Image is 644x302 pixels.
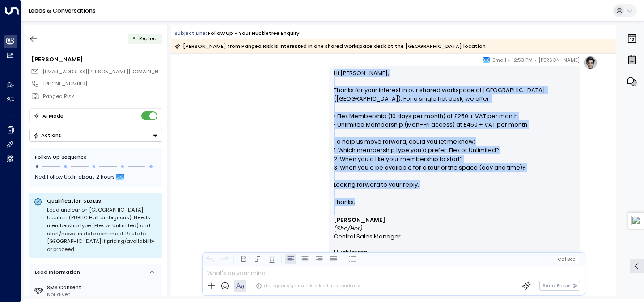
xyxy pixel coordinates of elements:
div: Follow up - Your Huckletree Enquiry [208,30,300,37]
p: Hi [PERSON_NAME], Thanks for your interest in our shared workspace at [GEOGRAPHIC_DATA] ([GEOGRAP... [334,69,576,198]
p: Qualification Status [47,197,158,204]
strong: [PERSON_NAME] [334,216,386,224]
a: Leads & Conversations [29,7,96,14]
div: The agent signature is added automatically [256,283,360,289]
span: Replied [139,35,158,42]
span: | [565,257,566,262]
button: Cc|Bcc [555,256,578,263]
div: Next Follow Up: [35,172,157,182]
span: In about 2 hours [72,172,115,182]
div: Follow Up Sequence [35,153,157,161]
div: [PERSON_NAME] [31,55,162,64]
div: Pangea Risk [43,93,162,100]
div: Not given [47,291,159,298]
button: Redo [219,254,230,264]
div: • [132,32,136,45]
label: SMS Consent [47,284,159,291]
span: [EMAIL_ADDRESS][PERSON_NAME][DOMAIN_NAME] [42,68,171,75]
div: [PHONE_NUMBER] [43,80,162,88]
img: profile-logo.png [583,55,597,70]
div: Actions [33,132,61,138]
em: (She/Her) [334,225,362,232]
button: Undo [205,254,216,264]
span: Cc Bcc [558,257,575,262]
span: Central Sales Manager [334,233,401,241]
strong: Huckletree [334,248,367,256]
span: • [508,55,510,64]
span: 12:53 PM [512,55,533,64]
div: Lead unclear on [GEOGRAPHIC_DATA] location (PUBLIC Hall ambiguous). Needs membership type (Flex v... [47,206,158,254]
span: Thanks, [334,198,355,206]
span: jack.brodsky@icloud.com [42,68,162,76]
span: Subject Line: [174,30,207,37]
span: • [534,55,537,64]
div: Lead Information [32,268,80,276]
div: [PERSON_NAME] from Pangea Risk is interested in one shared workspace desk at the [GEOGRAPHIC_DATA... [174,42,486,51]
span: Email [492,55,506,64]
button: Actions [29,129,162,142]
div: Button group with a nested menu [29,129,162,142]
div: AI Mode [42,111,64,120]
span: [PERSON_NAME] [538,55,580,64]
